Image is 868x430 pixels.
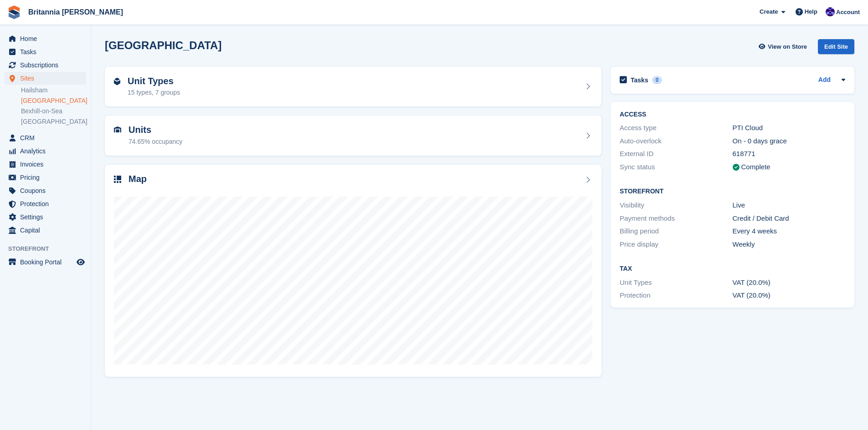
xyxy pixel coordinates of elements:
span: Invoices [20,158,75,171]
div: Payment methods [620,213,732,224]
a: menu [5,171,86,184]
a: Bexhill-on-Sea [21,107,86,116]
div: 15 types, 7 groups [128,88,180,97]
span: Coupons [20,184,75,197]
div: Access type [620,123,732,133]
div: Every 4 weeks [733,226,845,237]
div: PTI Cloud [733,123,845,133]
span: Sites [20,72,75,85]
img: unit-type-icn-2b2737a686de81e16bb02015468b77c625bbabd49415b5ef34ead5e3b44a266d.svg [114,78,120,85]
div: Protection [620,290,732,301]
div: 0 [652,76,663,84]
a: Units 74.65% occupancy [105,116,601,156]
span: Capital [20,224,75,237]
a: menu [5,32,86,45]
span: Analytics [20,145,75,157]
a: Unit Types 15 types, 7 groups [105,67,601,107]
a: menu [5,46,86,58]
a: Edit Site [818,39,854,58]
span: Subscriptions [20,59,75,71]
img: Tina Tyson [826,7,835,16]
span: Create [760,7,778,16]
a: menu [5,224,86,237]
div: Auto-overlock [620,136,732,147]
img: unit-icn-7be61d7bf1b0ce9d3e12c5938cc71ed9869f7b940bace4675aadf7bd6d80202e.svg [114,126,121,133]
div: VAT (20.0%) [733,278,845,288]
h2: ACCESS [620,111,845,118]
h2: Tax [620,265,845,273]
span: Account [836,8,860,17]
a: View on Store [757,39,811,54]
a: Map [105,165,601,377]
h2: Tasks [631,76,648,84]
h2: Map [128,174,147,184]
div: On - 0 days grace [733,136,845,147]
a: menu [5,211,86,223]
h2: Unit Types [128,76,180,86]
div: Weekly [733,239,845,250]
span: Settings [20,211,75,223]
h2: Units [128,125,182,135]
a: menu [5,256,86,268]
div: Sync status [620,162,732,172]
div: External ID [620,149,732,159]
a: [GEOGRAPHIC_DATA] [21,96,86,105]
div: Visibility [620,200,732,211]
div: Complete [741,162,770,172]
img: stora-icon-8386f47178a22dfd0bd8f6a31ec36ba5ce8667c1dd55bd0f319d3a0aa187defe.svg [7,5,21,19]
span: View on Store [768,42,807,51]
span: Storefront [8,244,91,253]
a: menu [5,59,86,71]
h2: [GEOGRAPHIC_DATA] [105,39,221,51]
a: menu [5,145,86,157]
div: 618771 [733,149,845,159]
div: VAT (20.0%) [733,290,845,301]
a: [GEOGRAPHIC_DATA] [21,117,86,126]
div: 74.65% occupancy [128,137,182,147]
a: menu [5,72,86,85]
span: Home [20,32,75,45]
a: Preview store [75,257,86,268]
div: Unit Types [620,278,732,288]
span: CRM [20,132,75,144]
a: Britannia [PERSON_NAME] [25,5,127,20]
img: map-icn-33ee37083ee616e46c38cad1a60f524a97daa1e2b2c8c0bc3eb3415660979fc1.svg [114,176,121,183]
a: menu [5,132,86,144]
div: Credit / Debit Card [733,213,845,224]
a: Add [818,75,831,86]
div: Price display [620,239,732,250]
a: menu [5,184,86,197]
div: Billing period [620,226,732,237]
a: menu [5,197,86,210]
h2: Storefront [620,188,845,195]
span: Tasks [20,46,75,58]
div: Live [733,200,845,211]
a: Hailsham [21,86,86,95]
span: Booking Portal [20,256,75,268]
span: Protection [20,197,75,210]
span: Pricing [20,171,75,184]
div: Edit Site [818,39,854,54]
a: menu [5,158,86,171]
span: Help [805,7,817,16]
